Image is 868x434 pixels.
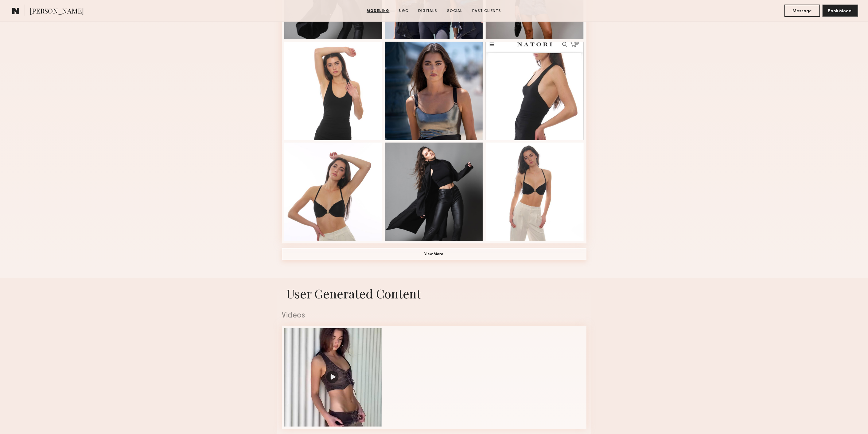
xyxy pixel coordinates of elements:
[282,248,586,260] button: View More
[823,8,858,13] a: Book Model
[823,5,858,17] button: Book Model
[470,8,504,14] a: Past Clients
[784,5,820,17] button: Message
[30,6,84,17] span: [PERSON_NAME]
[277,285,591,302] h1: User Generated Content
[445,8,465,14] a: Social
[282,312,586,320] div: Videos
[416,8,440,14] a: Digitals
[397,8,411,14] a: UGC
[364,8,392,14] a: Modeling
